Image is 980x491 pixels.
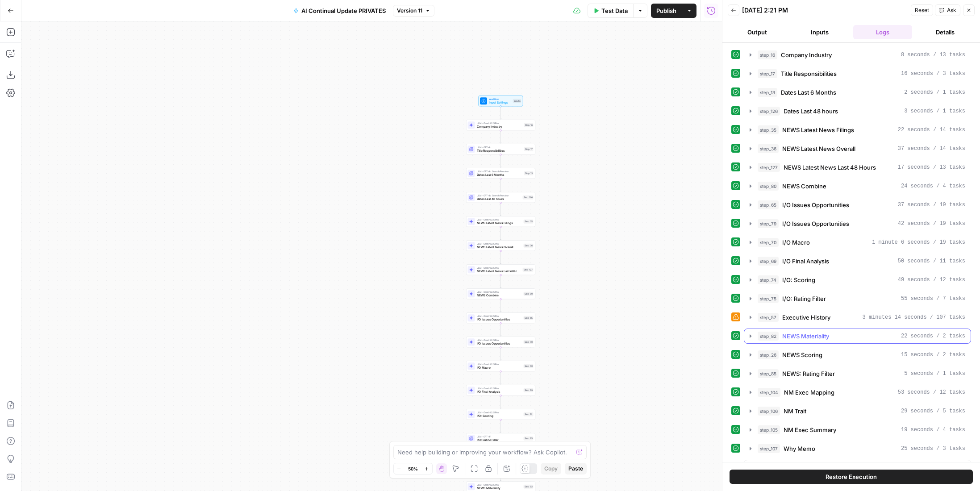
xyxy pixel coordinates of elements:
[477,290,522,294] span: LLM · Gemini 2.5 Pro
[500,347,501,360] g: Edge from step_79 to step_70
[477,173,522,177] span: Dates Last 6 Months
[489,97,511,101] span: Workflow
[758,219,779,228] span: step_79
[781,50,832,59] span: Company Industry
[744,198,971,212] button: 37 seconds / 19 tasks
[744,85,971,100] button: 2 seconds / 1 tasks
[898,145,965,153] span: 37 seconds / 14 tasks
[477,414,522,418] span: I/O: Scoring
[477,390,522,394] span: I/O Final Analysis
[477,293,522,298] span: NEWS Combine
[935,4,960,16] button: Ask
[744,366,971,381] button: 5 seconds / 1 tasks
[782,144,855,153] span: NEWS Latest News Overall
[466,120,535,130] div: LLM · Gemini 2.5 ProCompany IndustryStep 16
[915,6,929,14] span: Reset
[500,203,501,216] g: Edge from step_126 to step_35
[782,275,815,284] span: I/O: Scoring
[744,460,971,474] button: 4 seconds / 3 tasks
[524,123,534,127] div: Step 16
[784,444,815,453] span: Why Memo
[477,338,522,342] span: LLM · Gemini 2.5 Pro
[477,218,522,221] span: LLM · Gemini 2.5 Pro
[477,314,522,318] span: LLM · Gemini 2.5 Pro
[500,371,501,384] g: Edge from step_70 to step_69
[408,465,418,472] span: 50%
[477,435,522,438] span: LLM · GPT-4.1
[500,275,501,288] g: Edge from step_127 to step_80
[781,69,837,78] span: Title Responsibilities
[477,146,522,149] span: LLM · GPT-4o
[477,170,522,173] span: LLM · GPT-4o Search Preview
[782,219,849,228] span: I/O Issues Opportunities
[651,4,682,18] button: Publish
[947,6,956,14] span: Ask
[758,369,779,378] span: step_85
[301,6,386,15] span: AI Continual Update PRIVATES
[477,341,522,346] span: I/O Issues Opportunities
[758,163,780,172] span: step_127
[524,316,534,320] div: Step 65
[477,245,522,250] span: NEWS Latest News Overall
[466,361,535,371] div: LLM · Gemini 2.5 ProI/O MacroStep 70
[758,88,777,97] span: step_13
[477,125,522,129] span: Company Industry
[523,196,534,200] div: Step 126
[288,4,391,18] button: AI Continual Update PRIVATES
[784,388,834,397] span: NM Exec Mapping
[782,182,826,191] span: NEWS Combine
[544,465,558,473] span: Copy
[477,486,522,491] span: NEWS Materiality
[466,96,535,106] div: WorkflowInput SettingsInputs
[781,88,836,97] span: Dates Last 6 Months
[901,407,965,415] span: 29 seconds / 5 tasks
[524,412,534,416] div: Step 74
[758,313,779,322] span: step_57
[500,251,501,264] g: Edge from step_36 to step_127
[744,123,971,137] button: 22 seconds / 14 tasks
[568,465,583,473] span: Paste
[782,294,826,303] span: I/O: Rating Filter
[466,288,535,299] div: LLM · Gemini 2.5 ProNEWS CombineStep 80
[898,126,965,134] span: 22 seconds / 14 tasks
[588,4,633,18] button: Test Data
[790,25,849,39] button: Inputs
[466,216,535,227] div: LLM · Gemini 2.5 ProNEWS Latest News FilingsStep 35
[784,107,838,116] span: Dates Last 48 hours
[524,244,534,248] div: Step 36
[744,216,971,231] button: 42 seconds / 19 tasks
[524,340,534,344] div: Step 79
[477,483,522,487] span: LLM · Gemini 2.5 Pro
[477,242,522,245] span: LLM · Gemini 2.5 Pro
[393,5,434,17] button: Version 11
[758,275,779,284] span: step_74
[500,468,501,481] g: Edge from step_57 to step_82
[513,99,521,103] div: Inputs
[500,420,501,433] g: Edge from step_74 to step_75
[500,106,501,119] g: Edge from start to step_16
[901,70,965,78] span: 16 seconds / 3 tasks
[477,317,522,322] span: I/O Issues Opportunities
[524,485,534,489] div: Step 82
[477,387,522,390] span: LLM · Gemini 2.5 Pro
[744,329,971,343] button: 22 seconds / 2 tasks
[758,388,780,397] span: step_104
[916,25,975,39] button: Details
[901,426,965,434] span: 19 seconds / 4 tasks
[466,168,535,179] div: LLM · GPT-4o Search PreviewDates Last 6 MonthsStep 13
[758,125,779,134] span: step_35
[898,201,965,209] span: 37 seconds / 19 tasks
[500,323,501,336] g: Edge from step_65 to step_79
[477,149,522,153] span: Title Responsibilities
[489,100,511,105] span: Input Settings
[477,411,522,414] span: LLM · Gemini 2.5 Pro
[477,366,522,370] span: I/O Macro
[758,350,779,359] span: step_26
[565,463,587,474] button: Paste
[758,294,779,303] span: step_75
[904,370,965,378] span: 5 seconds / 1 tasks
[782,125,854,134] span: NEWS Latest News Filings
[758,144,779,153] span: step_36
[466,144,535,154] div: LLM · GPT-4oTitle ResponsibilitiesStep 17
[758,444,780,453] span: step_107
